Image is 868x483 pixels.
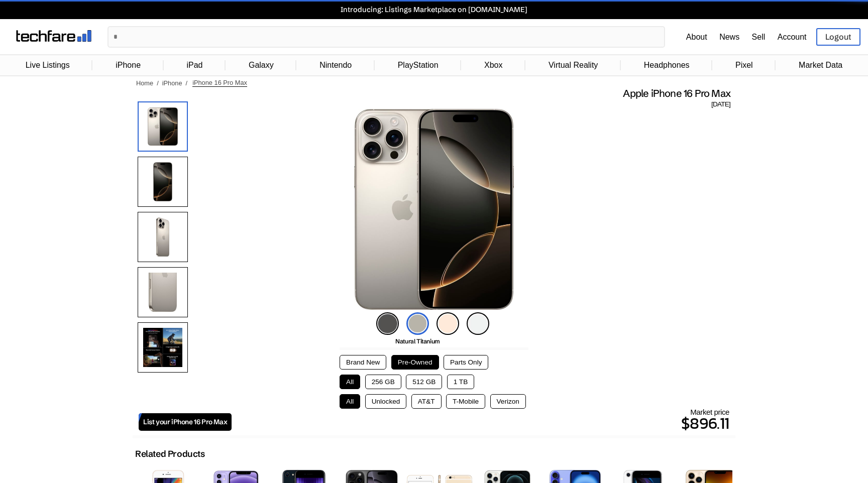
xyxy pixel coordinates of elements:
span: / [186,79,188,87]
button: T-Mobile [446,394,485,409]
div: Market price [232,408,729,435]
a: Nintendo [314,56,357,75]
span: List your iPhone 16 Pro Max [143,418,227,426]
a: Xbox [479,56,507,75]
a: Headphones [639,56,695,75]
img: Front [138,157,188,207]
img: iPhone 16 Pro Max [138,101,188,152]
span: Natural Titanium [395,337,440,345]
a: iPhone [111,56,146,75]
img: techfare logo [16,30,91,42]
button: Pre-Owned [391,355,439,370]
button: Parts Only [444,355,488,370]
button: Unlocked [365,394,407,409]
a: Introducing: Listings Marketplace on [DOMAIN_NAME] [5,5,863,14]
button: AT&T [411,394,442,409]
a: News [719,33,739,41]
span: Apple iPhone 16 Pro Max [623,87,730,100]
img: natural-titanium-icon [406,312,429,335]
a: iPhone [162,79,182,87]
button: 512 GB [406,375,442,389]
a: Live Listings [21,56,75,75]
h2: Related Products [135,448,205,459]
button: Verizon [490,394,526,409]
button: 1 TB [447,375,474,389]
button: All [340,394,360,409]
span: / [157,79,159,87]
p: $896.11 [232,411,729,435]
button: 256 GB [365,375,401,389]
img: desert-titanium-icon [437,312,459,335]
a: Pixel [730,56,758,75]
a: iPad [181,56,207,75]
a: Sell [752,33,766,41]
a: PlayStation [393,56,444,75]
img: iPhone 16 Pro Max [354,109,514,310]
a: Logout [816,28,860,46]
button: Brand New [340,355,386,370]
button: All [340,375,360,389]
a: List your iPhone 16 Pro Max [139,413,232,431]
a: About [686,33,707,41]
a: Home [136,79,153,87]
span: [DATE] [711,100,730,109]
img: black-titanium-icon [376,312,399,335]
img: white-titanium-icon [467,312,489,335]
span: iPhone 16 Pro Max [192,79,247,87]
img: Rear [138,212,188,262]
img: Features [138,322,188,373]
img: Camera [138,267,188,317]
a: Galaxy [244,56,279,75]
a: Virtual Reality [544,56,603,75]
a: Account [778,33,807,41]
a: Market Data [794,56,847,75]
